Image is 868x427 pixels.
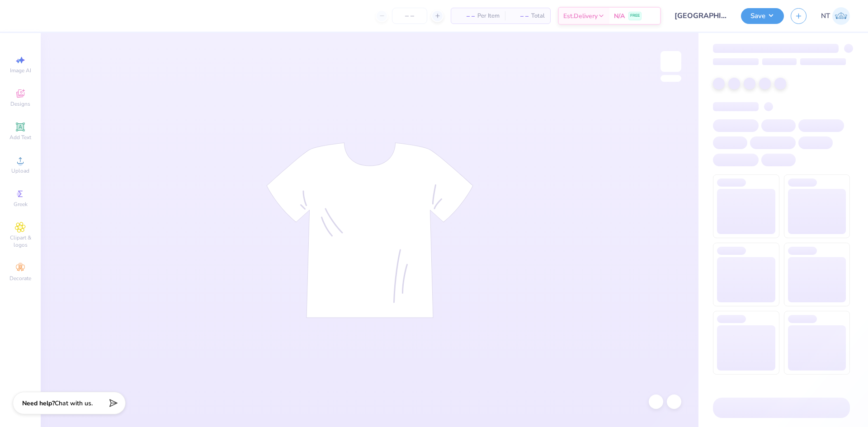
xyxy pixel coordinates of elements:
[9,134,31,141] span: Add Text
[477,11,500,21] span: Per Item
[11,167,29,174] span: Upload
[457,11,475,21] span: – –
[563,11,598,21] span: Est. Delivery
[5,234,36,249] span: Clipart & logos
[55,399,93,408] span: Chat with us.
[266,142,473,318] img: tee-skeleton.svg
[9,275,31,282] span: Decorate
[392,8,427,24] input: – –
[741,8,784,24] button: Save
[630,13,640,19] span: FREE
[510,11,528,21] span: – –
[10,100,30,108] span: Designs
[10,67,31,74] span: Image AI
[821,7,850,25] a: NT
[14,201,28,208] span: Greek
[22,399,55,408] strong: Need help?
[832,7,850,25] img: Nestor Talens
[531,11,545,21] span: Total
[821,11,830,21] span: NT
[668,7,734,25] input: Untitled Design
[614,11,625,21] span: N/A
